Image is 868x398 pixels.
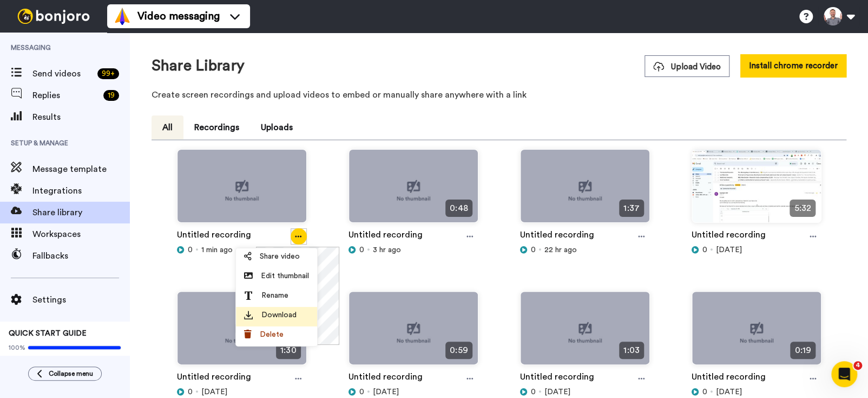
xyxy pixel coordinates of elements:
div: [DATE] [692,245,821,255]
img: no-thumbnail.jpg [521,292,649,374]
span: Edit thumbnail [261,271,309,281]
span: 5:32 [790,200,815,217]
span: 1:30 [276,342,300,359]
div: [DATE] [177,387,307,397]
img: bj-logo-header-white.svg [13,9,94,24]
div: [DATE] [348,387,478,397]
span: Upload Video [653,61,721,73]
img: 94aa85a3-293d-4457-a3fb-75f443505896_thumbnail_source_1758632508.jpg [692,150,821,232]
button: Collapse menu [28,367,102,381]
div: 99 + [97,68,119,79]
img: vm-color.svg [114,8,131,25]
img: no-thumbnail.jpg [349,292,478,374]
span: QUICK START GUIDE [9,330,87,337]
button: Install chrome recorder [740,54,846,78]
span: Workspaces [32,228,130,241]
button: All [152,115,183,139]
span: 0:48 [445,200,472,217]
span: 0:19 [790,342,815,359]
img: no-thumbnail.jpg [349,150,478,232]
a: Untitled recording [520,370,594,387]
span: 0 [188,245,193,255]
span: Delete [260,329,284,340]
span: 0 [531,245,536,255]
div: 3 hr ago [348,245,478,255]
span: Message template [32,163,130,176]
img: no-thumbnail.jpg [177,150,306,232]
a: Untitled recording [348,228,423,245]
span: Send videos [32,67,93,80]
span: 4 [853,361,862,370]
span: Results [32,111,130,124]
h1: Share Library [152,57,245,74]
span: Collapse menu [49,369,93,378]
span: 0:59 [445,342,472,359]
button: Recordings [183,115,250,139]
span: Rename [261,290,288,301]
div: [DATE] [692,387,821,397]
span: 0 [188,387,193,397]
img: no-thumbnail.jpg [521,150,649,232]
iframe: Intercom live chat [831,361,857,387]
div: 1 min ago [177,245,307,255]
a: Untitled recording [348,370,423,387]
span: Share video [260,251,300,262]
span: Download [261,310,297,320]
span: 0 [531,387,536,397]
a: Untitled recording [692,370,766,387]
span: Share library [32,206,130,219]
div: 19 [103,90,119,101]
span: 100% [9,343,25,352]
a: Untitled recording [177,228,251,245]
a: Untitled recording [692,228,766,245]
span: 1:37 [619,200,643,217]
span: 0 [359,245,364,255]
span: Settings [32,293,130,306]
span: Integrations [32,184,130,197]
button: Uploads [250,115,304,139]
a: Untitled recording [520,228,594,245]
p: Create screen recordings and upload videos to embed or manually share anywhere with a link [152,88,846,101]
div: [DATE] [520,387,650,397]
span: Replies [32,89,99,102]
div: 22 hr ago [520,245,650,255]
img: no-thumbnail.jpg [692,292,821,374]
span: Video messaging [137,9,220,24]
img: no-thumbnail.jpg [177,292,306,374]
span: Fallbacks [32,249,130,262]
span: 1:03 [619,342,643,359]
span: 0 [702,245,707,255]
span: 0 [702,387,707,397]
span: 0 [359,387,364,397]
a: Untitled recording [177,370,251,387]
button: Upload Video [645,55,729,77]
